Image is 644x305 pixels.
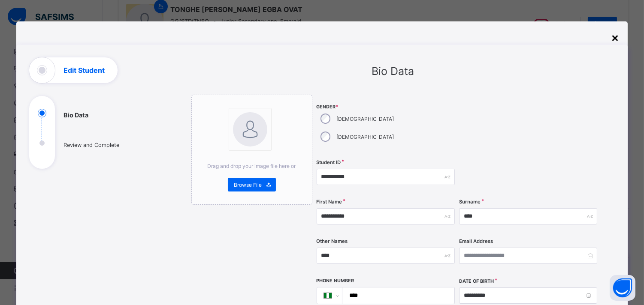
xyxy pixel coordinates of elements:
label: Phone Number [317,278,354,284]
label: Email Address [459,238,493,244]
label: [DEMOGRAPHIC_DATA] [336,116,394,122]
label: First Name [317,199,342,205]
span: Browse File [234,182,262,188]
label: Student ID [317,159,341,165]
h1: Edit Student [63,67,105,74]
label: Other Names [317,238,348,244]
label: Surname [459,199,481,205]
label: Date of Birth [459,278,494,284]
label: [DEMOGRAPHIC_DATA] [336,134,394,140]
div: bannerImageDrag and drop your image file here orBrowse File [191,95,312,205]
span: Gender [317,104,455,110]
span: Bio Data [372,65,414,78]
button: Open asap [610,275,635,301]
span: Drag and drop your image file here or [208,163,296,169]
div: × [611,30,619,45]
img: bannerImage [233,112,267,147]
